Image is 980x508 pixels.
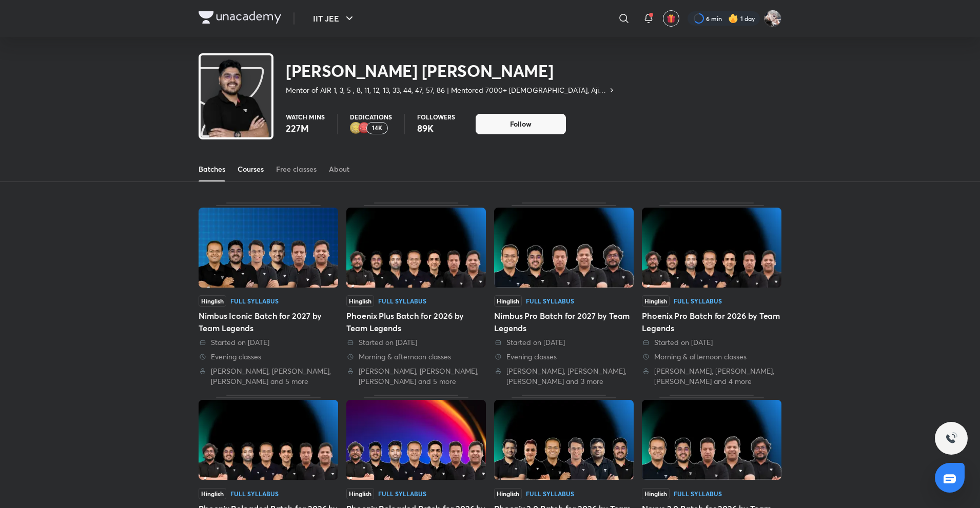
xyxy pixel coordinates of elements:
a: Company Logo [199,11,281,26]
div: Full Syllabus [230,298,279,304]
p: Mentor of AIR 1, 3, 5 , 8, 11, 12, 13, 33, 44, 47, 57, 86 | Mentored 7000+ [DEMOGRAPHIC_DATA], Aj... [286,85,607,95]
div: Started on 20 Jun 2025 [199,337,338,348]
span: Hinglish [642,488,670,499]
p: 227M [286,122,325,134]
img: class [201,57,271,154]
span: Hinglish [346,488,374,499]
p: 89K [417,122,455,134]
div: Nimbus Iconic Batch for 2027 by Team Legends [199,202,338,387]
div: Started on 10 Jun 2025 [346,337,486,348]
div: Phoenix Pro Batch for 2026 by Team Legends [642,310,781,334]
div: Morning & afternoon classes [346,352,486,362]
div: Vineet Loomba, Brijesh Jindal, Pankaj Singh and 4 more [642,366,781,387]
span: Hinglish [642,295,670,307]
div: Full Syllabus [526,491,574,497]
img: Thumbnail [494,400,634,480]
img: Thumbnail [199,208,338,288]
img: Thumbnail [642,208,781,288]
div: Vineet Loomba, Brijesh Jindal, Pankaj Singh and 5 more [346,366,486,387]
div: Started on 26 May 2025 [642,337,781,348]
img: Navin Raj [764,10,781,27]
img: Thumbnail [642,400,781,480]
div: Nimbus Iconic Batch for 2027 by Team Legends [199,310,338,334]
div: Courses [238,164,264,174]
img: Company Logo [199,11,281,24]
p: Watch mins [286,114,325,120]
p: 14K [372,125,382,132]
div: Full Syllabus [230,491,279,497]
img: educator badge2 [350,122,362,134]
div: Phoenix Plus Batch for 2026 by Team Legends [346,310,486,334]
img: Thumbnail [346,400,486,480]
button: IIT JEE [307,8,362,29]
span: Hinglish [494,295,522,307]
div: Vineet Loomba, Brijesh Jindal, Pankaj Singh and 3 more [494,366,634,387]
div: Full Syllabus [526,298,574,304]
img: ttu [945,432,957,444]
a: Batches [199,157,225,181]
a: Free classes [276,157,317,181]
h2: [PERSON_NAME] [PERSON_NAME] [286,60,616,81]
div: Free classes [276,164,317,174]
img: Thumbnail [199,400,338,480]
img: educator badge1 [358,122,370,134]
button: Follow [476,114,566,134]
span: Follow [510,119,532,129]
p: Followers [417,114,455,120]
div: Morning & afternoon classes [642,352,781,362]
div: Evening classes [199,352,338,362]
span: Hinglish [199,488,226,499]
img: streak [728,13,738,24]
img: avatar [667,14,676,23]
img: Thumbnail [494,208,634,288]
a: Courses [238,157,264,181]
div: Started on 27 May 2025 [494,337,634,348]
div: Batches [199,164,225,174]
div: Full Syllabus [674,491,722,497]
button: avatar [663,10,679,27]
div: Full Syllabus [378,298,426,304]
div: Phoenix Plus Batch for 2026 by Team Legends [346,202,486,387]
span: Hinglish [494,488,522,499]
div: Full Syllabus [378,491,426,497]
div: Nimbus Pro Batch for 2027 by Team Legends [494,310,634,334]
div: Vineet Loomba, Brijesh Jindal, Prashant Jain and 5 more [199,366,338,387]
div: Full Syllabus [674,298,722,304]
div: About [329,164,349,174]
img: Thumbnail [346,208,486,288]
a: About [329,157,349,181]
div: Nimbus Pro Batch for 2027 by Team Legends [494,202,634,387]
div: Phoenix Pro Batch for 2026 by Team Legends [642,202,781,387]
span: Hinglish [199,295,226,307]
div: Evening classes [494,352,634,362]
span: Hinglish [346,295,374,307]
p: Dedications [350,114,392,120]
